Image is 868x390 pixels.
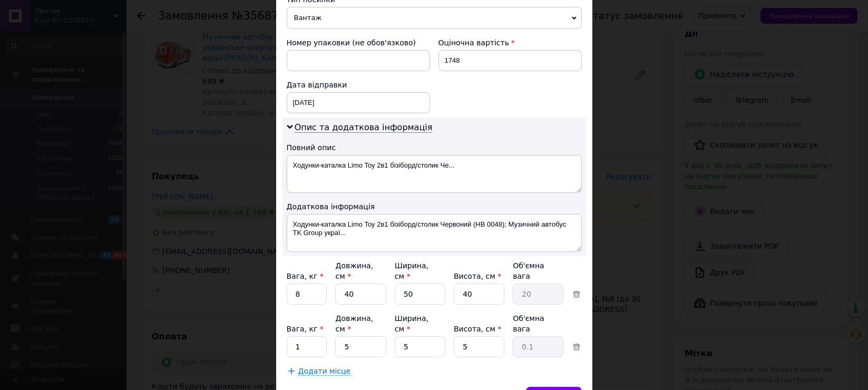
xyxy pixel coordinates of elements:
[513,260,563,281] div: Об'ємна вага
[454,325,501,333] label: Висота, см
[287,214,582,252] textarea: Ходунки-каталка Limo Toy 2в1 бізіборд/столик Червоний (HB 0048); Музичний автобус TK Group украї...
[287,80,430,90] div: Дата відправки
[335,261,373,280] label: Довжина, см
[287,272,324,280] label: Вага, кг
[438,37,582,48] div: Оціночна вартість
[287,325,324,333] label: Вага, кг
[395,261,428,280] label: Ширина, см
[335,314,373,333] label: Довжина, см
[287,201,582,212] div: Додаткова інформація
[395,314,428,333] label: Ширина, см
[287,37,430,48] div: Номер упаковки (не обов'язково)
[287,7,582,29] span: Вантаж
[287,155,582,193] textarea: Ходунки-каталка Limo Toy 2в1 бізіборд/столик Че...
[298,367,351,376] span: Додати місце
[287,142,582,153] div: Повний опис
[295,122,433,133] span: Опис та додаткова інформація
[454,272,501,280] label: Висота, см
[513,313,563,334] div: Об'ємна вага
